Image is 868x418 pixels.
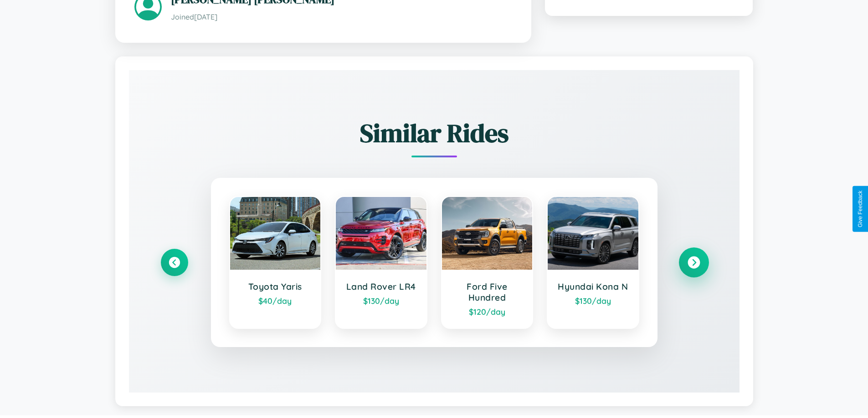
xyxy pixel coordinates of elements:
p: Joined [DATE] [171,10,512,24]
h2: Similar Rides [161,116,708,151]
div: $ 130 /day [345,296,417,306]
div: Give Feedback [857,191,863,227]
a: Land Rover LR4$130/day [335,196,427,329]
div: $ 40 /day [239,296,312,306]
h3: Land Rover LR4 [345,281,417,292]
h3: Ford Five Hundred [451,281,524,303]
div: $ 120 /day [451,307,524,317]
h3: Hyundai Kona N [557,281,629,292]
a: Hyundai Kona N$130/day [547,196,639,329]
a: Toyota Yaris$40/day [229,196,322,329]
h3: Toyota Yaris [239,281,312,292]
div: $ 130 /day [557,296,629,306]
a: Ford Five Hundred$120/day [441,196,534,329]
